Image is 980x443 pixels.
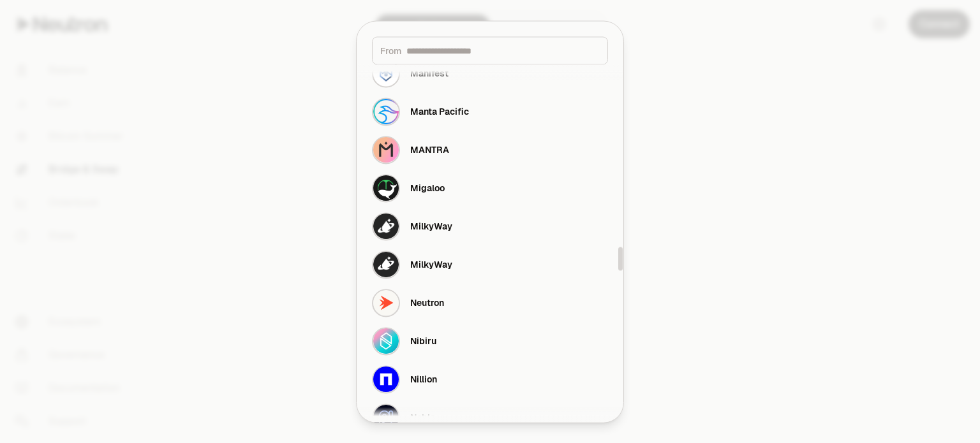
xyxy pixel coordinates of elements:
[410,373,437,386] div: Nillion
[410,182,445,194] div: Migaloo
[364,92,616,131] button: Manta Pacific LogoManta Pacific
[410,220,452,233] div: MilkyWay
[410,105,469,118] div: Manta Pacific
[410,411,435,424] div: Noble
[364,207,616,245] button: MilkyWay LogoMilkyWay
[364,169,616,207] button: Migaloo LogoMigaloo
[373,405,399,430] img: Noble Logo
[373,99,399,124] img: Manta Pacific Logo
[373,367,399,392] img: Nillion Logo
[373,290,399,316] img: Neutron Logo
[410,258,452,271] div: MilkyWay
[373,252,399,277] img: MilkyWay Logo
[410,335,436,347] div: Nibiru
[364,398,616,437] button: Noble LogoNoble
[364,54,616,92] button: Manifest LogoManifest
[410,296,444,309] div: Neutron
[410,67,449,80] div: Manifest
[364,284,616,322] button: Neutron LogoNeutron
[373,61,399,86] img: Manifest Logo
[373,137,399,163] img: MANTRA Logo
[380,44,401,57] span: From
[364,131,616,169] button: MANTRA LogoMANTRA
[373,328,399,354] img: Nibiru Logo
[364,245,616,284] button: MilkyWay LogoMilkyWay
[373,214,399,239] img: MilkyWay Logo
[364,322,616,360] button: Nibiru LogoNibiru
[410,143,449,156] div: MANTRA
[364,360,616,398] button: Nillion LogoNillion
[373,175,399,201] img: Migaloo Logo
